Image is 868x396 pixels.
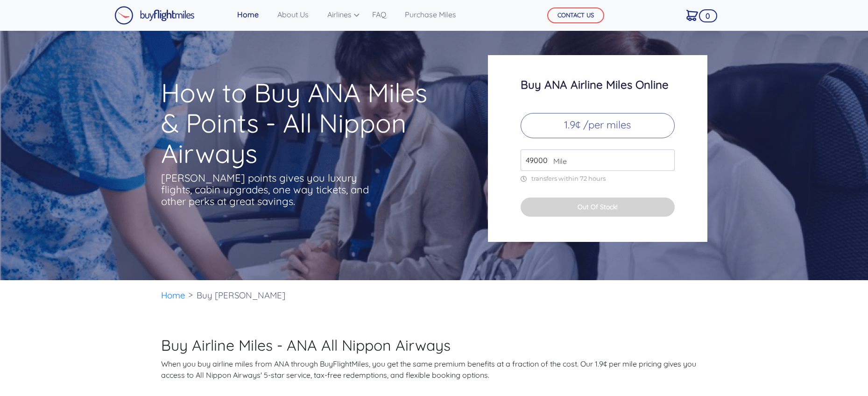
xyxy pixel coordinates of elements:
[161,358,707,381] p: When you buy airline miles from ANA through BuyFlightMiles, you get the same premium benefits at ...
[233,5,262,24] a: Home
[324,5,357,24] a: Airlines
[161,172,371,207] p: [PERSON_NAME] points gives you luxury flights, cabin upgrades, one way tickets, and other perks a...
[161,78,452,169] h1: How to Buy ANA Miles & Points - All Nippon Airways
[521,78,675,91] h3: Buy ANA Airline Miles Online
[521,113,675,138] p: 1.9¢ /per miles
[114,4,195,27] a: Buy Flight Miles Logo
[161,336,707,354] h2: Buy Airline Miles - ANA All Nippon Airways
[521,198,675,217] button: Out Of Stock!
[161,290,185,301] a: Home
[274,5,312,24] a: About Us
[114,6,195,25] img: Buy Flight Miles Logo
[521,175,675,183] p: transfers within 72 hours
[401,5,460,24] a: Purchase Miles
[683,5,702,25] a: 0
[549,156,567,167] span: Mile
[192,280,290,311] li: Buy [PERSON_NAME]
[686,10,698,21] img: Cart
[699,9,717,22] span: 0
[368,5,390,24] a: FAQ
[547,7,604,23] button: CONTACT US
